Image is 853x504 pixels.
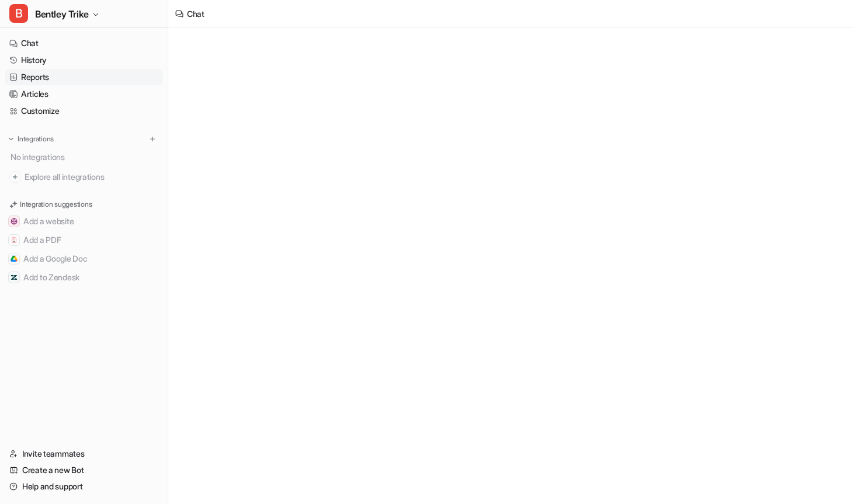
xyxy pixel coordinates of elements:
[5,69,163,85] a: Reports
[5,169,163,185] a: Explore all integrations
[5,478,163,495] a: Help and support
[5,212,163,231] button: Add a websiteAdd a website
[35,6,89,22] span: Bentley Trike
[187,8,204,20] div: Chat
[5,35,163,51] a: Chat
[5,268,163,287] button: Add to ZendeskAdd to Zendesk
[5,103,163,119] a: Customize
[5,462,163,478] a: Create a new Bot
[5,86,163,102] a: Articles
[7,147,163,166] div: No integrations
[11,237,18,244] img: Add a PDF
[148,135,157,143] img: menu_add.svg
[18,134,54,144] p: Integrations
[5,133,57,145] button: Integrations
[5,446,163,462] a: Invite teammates
[5,249,163,268] button: Add a Google DocAdd a Google Doc
[25,168,158,186] span: Explore all integrations
[5,52,163,68] a: History
[7,135,15,143] img: expand menu
[11,218,18,225] img: Add a website
[11,255,18,262] img: Add a Google Doc
[20,199,92,210] p: Integration suggestions
[11,274,18,281] img: Add to Zendesk
[9,171,21,183] img: explore all integrations
[5,231,163,249] button: Add a PDFAdd a PDF
[9,4,28,23] span: B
